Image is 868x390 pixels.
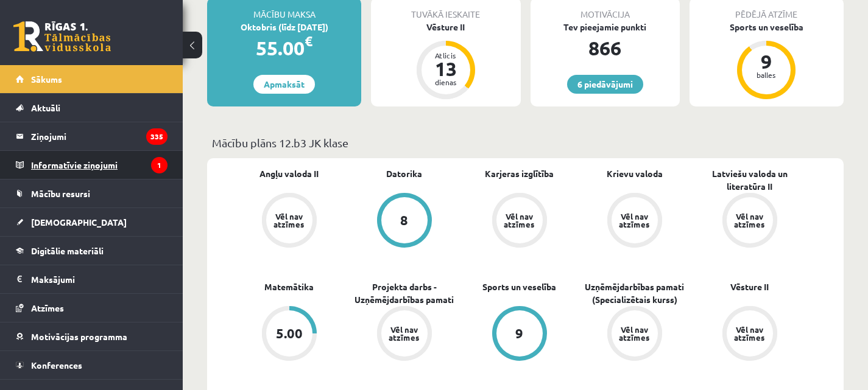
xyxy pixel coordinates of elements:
a: Vēl nav atzīmes [692,306,807,363]
div: Vēl nav atzīmes [272,212,306,228]
div: 8 [400,214,408,227]
div: dienas [428,78,464,86]
a: Apmaksāt [253,75,315,94]
div: Vēl nav atzīmes [618,212,652,228]
a: Mācību resursi [16,179,168,207]
a: Ziņojumi335 [16,122,168,150]
a: Vēl nav atzīmes [577,306,692,363]
a: Latviešu valoda un literatūra II [692,167,807,193]
a: Vēsture II [730,280,769,293]
div: Vēsture II [371,21,520,33]
div: Vēl nav atzīmes [387,326,422,341]
a: Rīgas 1. Tālmācības vidusskola [13,21,111,52]
a: Informatīvie ziņojumi1 [16,151,168,179]
i: 1 [151,157,168,173]
a: Matemātika [264,280,314,293]
legend: Maksājumi [31,265,168,293]
a: Aktuāli [16,94,168,122]
a: Projekta darbs - Uzņēmējdarbības pamati [347,280,462,306]
a: Maksājumi [16,265,168,293]
span: € [305,32,312,50]
div: balles [748,71,785,78]
a: Vēsture II Atlicis 13 dienas [371,21,520,101]
div: Atlicis [428,52,464,59]
div: Vēl nav atzīmes [733,326,767,341]
a: Vēl nav atzīmes [692,193,807,250]
legend: Informatīvie ziņojumi [31,151,168,179]
a: Motivācijas programma [16,322,168,350]
legend: Ziņojumi [31,122,168,150]
div: 9 [748,52,785,71]
div: Vēl nav atzīmes [503,212,537,228]
span: Digitālie materiāli [31,245,104,256]
span: Konferences [31,360,82,371]
a: 8 [347,193,462,250]
a: Sākums [16,65,168,93]
a: Vēl nav atzīmes [462,193,577,250]
span: Sākums [31,74,62,85]
a: Vēl nav atzīmes [577,193,692,250]
p: Mācību plāns 12.b3 JK klase [212,134,839,151]
a: [DEMOGRAPHIC_DATA] [16,208,168,236]
a: Sports un veselība [482,280,556,293]
div: Oktobris (līdz [DATE]) [207,21,361,33]
div: Vēl nav atzīmes [733,212,767,228]
span: [DEMOGRAPHIC_DATA] [31,217,127,228]
span: Atzīmes [31,302,64,313]
div: 13 [428,59,464,78]
span: Aktuāli [31,102,60,113]
a: 6 piedāvājumi [567,75,643,94]
a: Angļu valoda II [259,167,319,180]
span: Motivācijas programma [31,331,127,342]
div: Sports un veselība [690,21,844,33]
a: Sports un veselība 9 balles [690,21,844,101]
a: Karjeras izglītība [485,167,554,180]
a: 9 [462,306,577,363]
span: Mācību resursi [31,188,90,199]
a: Vēl nav atzīmes [231,193,347,250]
a: Uzņēmējdarbības pamati (Specializētais kurss) [577,280,692,306]
div: 5.00 [276,327,303,340]
div: Vēl nav atzīmes [618,326,652,341]
a: Datorika [386,167,422,180]
div: 55.00 [207,33,361,63]
div: 866 [531,33,680,63]
a: Krievu valoda [607,167,663,180]
a: Vēl nav atzīmes [347,306,462,363]
a: Konferences [16,351,168,379]
div: Tev pieejamie punkti [531,21,680,33]
a: 5.00 [231,306,347,363]
div: 9 [515,327,523,340]
a: Digitālie materiāli [16,237,168,265]
a: Atzīmes [16,294,168,322]
i: 335 [146,128,168,145]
